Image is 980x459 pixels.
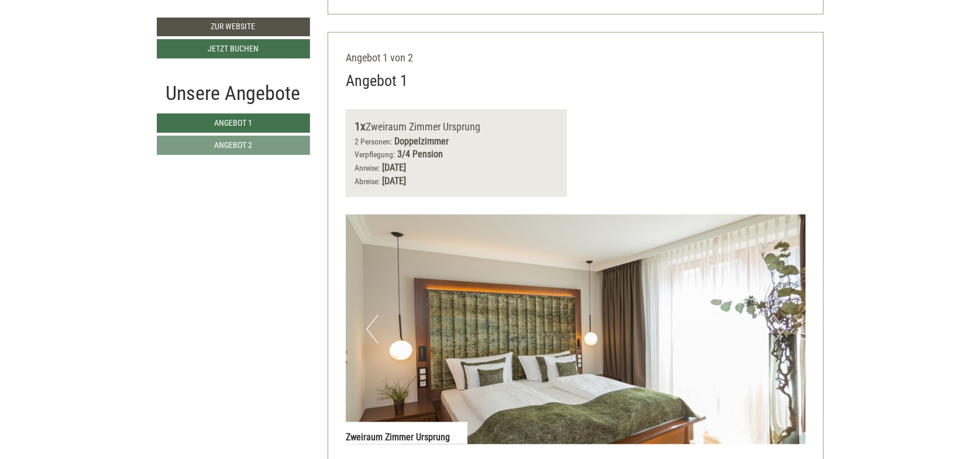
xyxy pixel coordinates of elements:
div: Unsere Angebote [157,79,310,108]
a: Jetzt buchen [157,39,310,58]
small: Abreise: [355,177,380,186]
b: 3/4 Pension [397,149,443,160]
small: Verpflegung: [355,150,395,159]
div: Zweiraum Zimmer Ursprung [355,118,558,135]
div: Angebot 1 [346,70,408,92]
div: Zweiraum Zimmer Ursprung [346,422,467,444]
span: Angebot 1 [214,118,252,127]
small: 2 Personen: [355,137,392,146]
b: [DATE] [382,162,406,173]
b: Doppelzimmer [394,136,449,147]
small: Anreise: [355,163,380,172]
b: 1x [355,119,366,133]
span: Angebot 2 [214,140,252,150]
span: Angebot 1 von 2 [346,51,413,64]
button: Previous [366,315,379,344]
img: image [346,215,806,444]
a: Zur Website [157,18,310,36]
button: Next [773,315,785,344]
b: [DATE] [382,175,406,187]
